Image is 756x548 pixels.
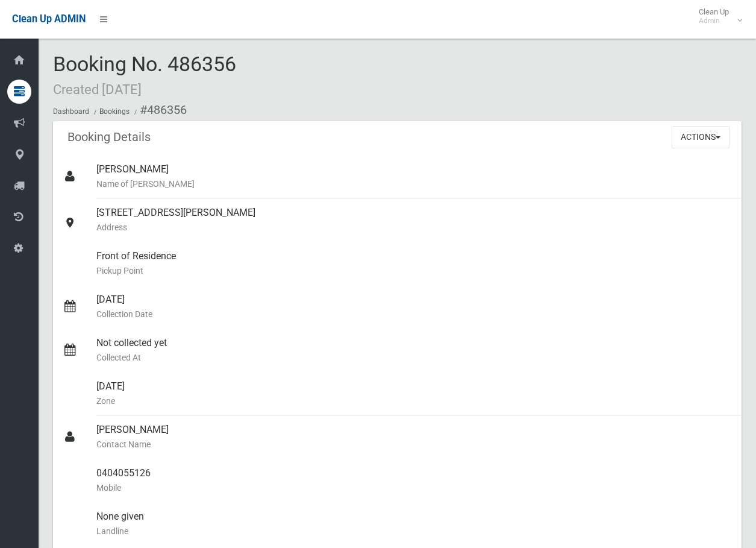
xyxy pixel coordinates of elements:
[96,198,732,242] div: [STREET_ADDRESS][PERSON_NAME]
[96,329,732,372] div: Not collected yet
[96,415,732,459] div: [PERSON_NAME]
[96,307,732,321] small: Collection Date
[96,177,732,191] small: Name of [PERSON_NAME]
[96,285,732,329] div: [DATE]
[131,99,187,121] li: #486356
[99,107,130,116] a: Bookings
[96,394,732,408] small: Zone
[693,7,741,25] span: Clean Up
[96,220,732,235] small: Address
[96,350,732,365] small: Collected At
[672,126,729,148] button: Actions
[12,13,86,25] span: Clean Up ADMIN
[699,16,729,25] small: Admin
[96,437,732,452] small: Contact Name
[53,125,165,149] header: Booking Details
[96,263,732,278] small: Pickup Point
[53,107,89,116] a: Dashboard
[96,524,732,538] small: Landline
[96,459,732,502] div: 0404055126
[96,480,732,495] small: Mobile
[96,155,732,198] div: [PERSON_NAME]
[96,242,732,285] div: Front of Residence
[96,502,732,546] div: None given
[53,52,236,99] span: Booking No. 486356
[96,372,732,415] div: [DATE]
[53,81,142,97] small: Created [DATE]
